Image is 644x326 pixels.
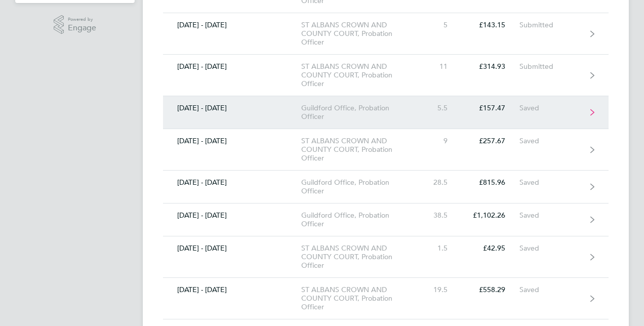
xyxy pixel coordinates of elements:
div: 28.5 [417,178,462,187]
div: £42.95 [462,244,519,253]
a: [DATE] - [DATE]ST ALBANS CROWN AND COUNTY COURT, Probation Officer9£257.67Saved [163,129,609,171]
div: £314.93 [462,62,519,71]
div: £157.47 [462,104,519,112]
div: ST ALBANS CROWN AND COUNTY COURT, Probation Officer [301,21,417,47]
div: Guildford Office, Probation Officer [301,178,417,195]
div: Saved [519,104,582,112]
div: Saved [519,178,582,187]
div: 5 [417,21,462,29]
div: [DATE] - [DATE] [163,286,301,294]
div: [DATE] - [DATE] [163,244,301,253]
div: 19.5 [417,286,462,294]
div: ST ALBANS CROWN AND COUNTY COURT, Probation Officer [301,244,417,270]
a: [DATE] - [DATE]Guildford Office, Probation Officer38.5£1,102.26Saved [163,203,609,236]
div: 1.5 [417,244,462,253]
div: 9 [417,137,462,145]
div: [DATE] - [DATE] [163,211,301,220]
div: £1,102.26 [462,211,519,220]
div: [DATE] - [DATE] [163,178,301,187]
div: [DATE] - [DATE] [163,137,301,145]
a: [DATE] - [DATE]ST ALBANS CROWN AND COUNTY COURT, Probation Officer1.5£42.95Saved [163,236,609,278]
div: Guildford Office, Probation Officer [301,211,417,228]
a: [DATE] - [DATE]Guildford Office, Probation Officer5.5£157.47Saved [163,96,609,129]
a: [DATE] - [DATE]ST ALBANS CROWN AND COUNTY COURT, Probation Officer11£314.93Submitted [163,55,609,96]
div: Saved [519,211,582,220]
div: Submitted [519,21,582,29]
div: Saved [519,137,582,145]
a: Powered byEngage [54,15,97,34]
div: 5.5 [417,104,462,112]
span: Powered by [68,15,96,24]
div: Guildford Office, Probation Officer [301,104,417,121]
div: Saved [519,286,582,294]
div: £815.96 [462,178,519,187]
div: £558.29 [462,286,519,294]
a: [DATE] - [DATE]Guildford Office, Probation Officer28.5£815.96Saved [163,171,609,203]
div: £257.67 [462,137,519,145]
span: Engage [68,24,96,32]
a: [DATE] - [DATE]ST ALBANS CROWN AND COUNTY COURT, Probation Officer19.5£558.29Saved [163,278,609,319]
div: 38.5 [417,211,462,220]
div: [DATE] - [DATE] [163,62,301,71]
div: Saved [519,244,582,253]
div: [DATE] - [DATE] [163,104,301,112]
div: ST ALBANS CROWN AND COUNTY COURT, Probation Officer [301,137,417,162]
div: ST ALBANS CROWN AND COUNTY COURT, Probation Officer [301,286,417,311]
div: 11 [417,62,462,71]
a: [DATE] - [DATE]ST ALBANS CROWN AND COUNTY COURT, Probation Officer5£143.15Submitted [163,13,609,55]
div: ST ALBANS CROWN AND COUNTY COURT, Probation Officer [301,62,417,88]
div: £143.15 [462,21,519,29]
div: [DATE] - [DATE] [163,21,301,29]
div: Submitted [519,62,582,71]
